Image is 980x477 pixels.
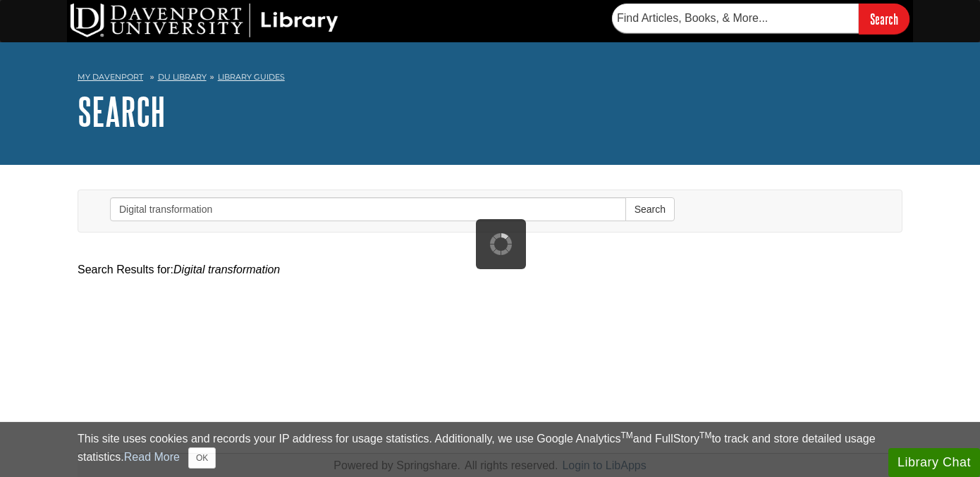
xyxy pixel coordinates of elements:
input: Search [859,4,909,34]
img: DU Library [71,4,338,37]
sup: TM [699,430,711,440]
em: Digital transformation [173,264,280,275]
img: Working... [490,233,512,255]
div: Search Results for: [78,261,902,278]
button: Library Chat [888,448,980,477]
a: Read More [124,451,180,463]
a: Library Guides [218,72,285,82]
form: Searches DU Library's articles, books, and more [612,4,909,34]
input: Find Articles, Books, & More... [612,4,859,33]
a: My Davenport [78,71,143,83]
a: DU Library [158,72,207,82]
button: Close [188,447,216,469]
h1: Search [78,90,902,132]
button: Search [625,197,675,221]
nav: breadcrumb [78,68,902,90]
sup: TM [620,430,632,440]
div: This site uses cookies and records your IP address for usage statistics. Additionally, we use Goo... [78,430,902,469]
input: Enter Search Words [110,197,626,221]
